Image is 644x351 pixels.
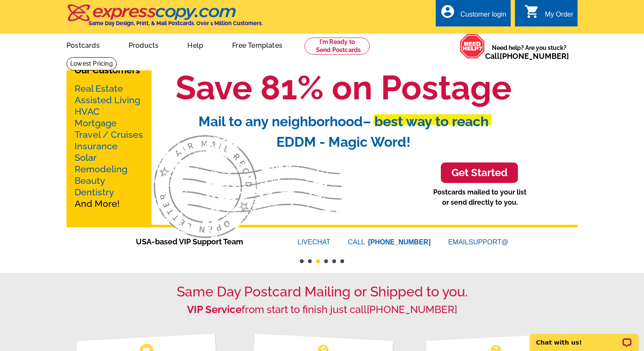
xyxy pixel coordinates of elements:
[66,284,578,300] h1: Same Day Postcard Mailing or Shipped to you.
[174,35,217,55] a: Help
[440,9,506,20] a: account_circle Customer login
[66,10,263,26] a: Same Day Design, Print, & Mail Postcards. Over 1 Million Customers.
[545,11,573,23] div: My Order
[308,259,312,263] button: 2 of 6
[298,238,313,246] font: LIVE
[115,35,172,55] a: Products
[154,135,342,238] img: third-slide.svg
[348,237,366,247] font: CALL
[187,303,241,316] strong: VIP Service
[460,34,485,59] img: help
[75,129,143,140] a: Travel / Cruises
[367,303,457,316] a: [PHONE_NUMBER]
[524,324,644,351] iframe: LiveChat chat widget
[332,259,336,263] button: 5 of 6
[75,164,127,174] a: Remodeling
[75,83,123,94] a: Real Estate
[340,259,344,263] button: 6 of 6
[448,238,508,246] a: EMAILSUPPORT@
[368,238,431,246] a: [PHONE_NUMBER]
[363,113,489,129] span: – best way to reach
[109,67,578,108] h1: Save 81% on Postage
[485,44,573,61] span: Need help? Are you stuck?
[75,141,118,151] a: Insurance
[500,52,569,61] a: [PHONE_NUMBER]
[433,187,526,208] p: Postcards mailed to your list or send directly to you.
[469,238,508,246] font: SUPPORT@
[441,162,518,183] a: Get Started
[66,304,578,316] h2: from start to finish just call
[316,259,320,263] button: 3 of 6
[75,175,105,186] a: Beauty
[75,106,100,117] a: HVAC
[136,236,272,247] span: USA-based VIP Support Team
[324,259,328,263] button: 4 of 6
[300,259,304,263] button: 1 of 6
[440,4,455,19] i: account_circle
[485,52,569,61] span: Call
[75,83,144,209] p: And More!
[451,167,507,179] h3: Get Started
[75,187,114,197] a: Dentistry
[218,35,296,55] a: Free Templates
[89,20,263,26] h4: Same Day Design, Print, & Mail Postcards. Over 1 Million Customers.
[460,11,506,23] div: Customer login
[75,118,117,128] a: Mortgage
[75,152,97,163] a: Solar
[524,9,573,20] a: shopping_cart My Order
[75,95,140,105] a: Assisted Living
[53,35,113,55] a: Postcards
[298,238,331,246] a: LIVECHAT
[524,4,540,19] i: shopping_cart
[198,113,489,150] span: Mail to any neighborhood EDDM - Magic Word!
